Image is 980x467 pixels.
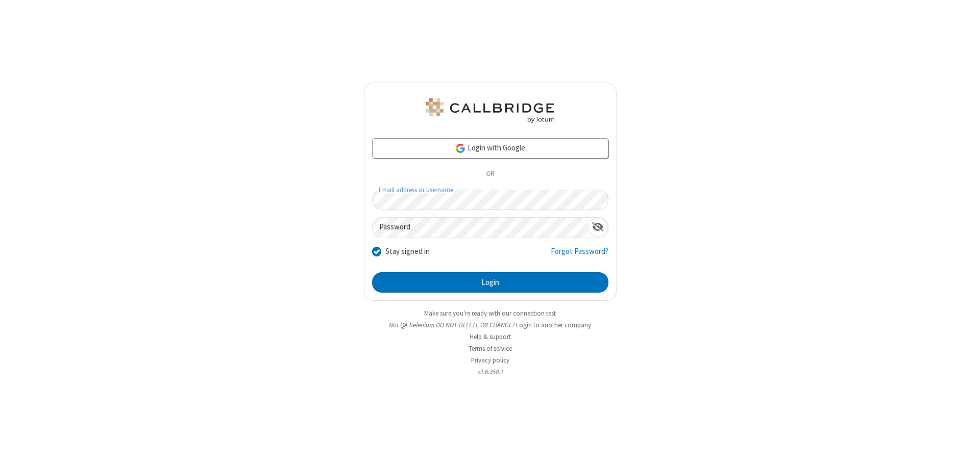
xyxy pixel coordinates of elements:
a: Forgot Password? [551,246,608,265]
button: Login [372,272,608,293]
div: Show password [588,218,608,237]
li: Not QA Selenium DO NOT DELETE OR CHANGE? [364,320,617,330]
a: Help & support [470,332,511,341]
li: v2.6.350.2 [364,367,617,377]
a: Login with Google [372,138,608,159]
input: Email address or username [372,190,608,210]
img: QA Selenium DO NOT DELETE OR CHANGE [424,98,556,123]
label: Stay signed in [385,246,430,257]
a: Make sure you're ready with our connection test [424,309,556,318]
a: Terms of service [469,344,512,353]
span: OR [482,167,498,181]
img: google-icon.png [455,143,466,154]
button: Login to another company [516,320,591,330]
input: Password [373,218,588,238]
a: Privacy policy [471,356,509,365]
